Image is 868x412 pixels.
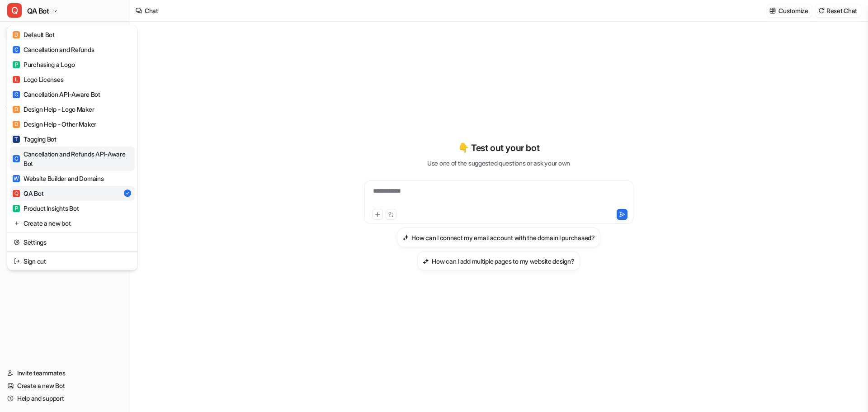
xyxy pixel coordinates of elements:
[7,25,137,270] div: QQA Bot
[13,61,20,68] span: P
[7,3,22,18] span: Q
[13,31,20,38] span: D
[13,91,20,98] span: C
[13,90,100,99] div: Cancellation API-Aware Bot
[13,75,63,84] div: Logo Licenses
[13,121,20,128] span: D
[13,189,43,198] div: QA Bot
[14,237,20,247] img: reset
[13,76,20,83] span: L
[27,5,49,17] span: QA Bot
[13,204,79,213] div: Product Insights Bot
[14,218,20,228] img: reset
[13,190,20,197] span: Q
[13,119,96,129] div: Design Help - Other Maker
[13,30,55,39] div: Default Bot
[13,46,20,53] span: C
[13,45,94,54] div: Cancellation and Refunds
[10,216,135,231] a: Create a new bot
[14,256,20,266] img: reset
[13,136,20,143] span: T
[13,174,104,183] div: Website Builder and Domains
[13,60,75,69] div: Purchasing a Logo
[13,155,20,162] span: C
[13,106,20,113] span: D
[13,104,94,114] div: Design Help - Logo Maker
[13,205,20,212] span: P
[10,235,135,250] a: Settings
[10,254,135,269] a: Sign out
[13,134,57,144] div: Tagging Bot
[13,175,20,182] span: W
[13,149,132,168] div: Cancellation and Refunds API-Aware Bot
